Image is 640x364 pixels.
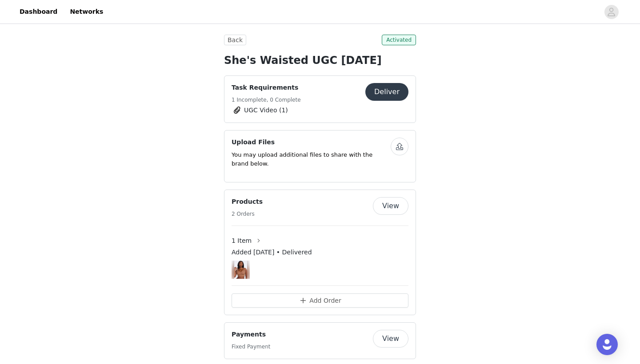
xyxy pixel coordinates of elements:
button: Add Order [232,293,408,308]
div: Open Intercom Messenger [596,334,618,355]
h4: Payments [232,330,270,339]
h5: Fixed Payment [232,343,270,351]
button: View [373,330,408,348]
a: Dashboard [14,2,63,22]
span: Activated [382,35,416,45]
a: Networks [64,2,108,22]
h4: Task Requirements [232,83,301,92]
div: Products [224,190,416,315]
h5: 1 Incomplete, 0 Complete [232,96,301,104]
h5: 2 Orders [232,210,263,218]
div: avatar [607,5,616,19]
img: MagicEraser Wireless V-Neck Adjustable Bra [234,261,247,279]
button: Back [224,35,246,45]
button: Deliver [365,83,408,101]
span: Added [DATE] • Delivered [232,248,312,257]
h4: Products [232,197,263,206]
h1: She's Waisted UGC [DATE] [224,52,416,68]
img: Image Background Blur [232,258,250,281]
span: UGC Video (1) [244,106,288,115]
button: View [373,197,408,215]
div: Task Requirements [224,75,416,123]
p: You may upload additional files to share with the brand below. [232,150,391,168]
div: Payments [224,322,416,359]
span: 1 Item [232,236,252,245]
h4: Upload Files [232,138,391,147]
